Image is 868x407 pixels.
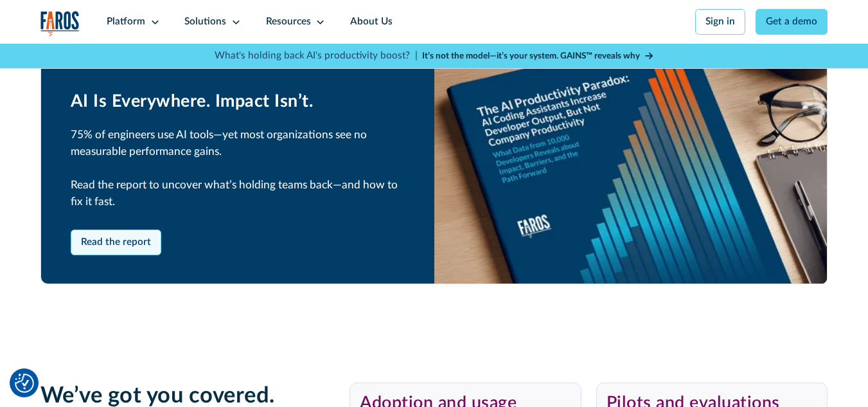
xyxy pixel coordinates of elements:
[71,127,405,210] p: 75% of engineers use AI tools—yet most organizations see no measurable performance gains. Read th...
[40,11,80,37] img: Logo of the analytics and reporting company Faros.
[40,11,80,37] a: home
[184,15,226,30] div: Solutions
[756,9,828,35] a: Get a demo
[422,50,653,62] a: It’s not the model—it’s your system. GAINS™ reveals why
[266,15,311,30] div: Resources
[15,374,34,393] img: Revisit consent button
[71,230,162,255] a: Read the report
[71,91,405,112] h2: AI Is Everywhere. Impact Isn’t.
[15,374,34,393] button: Cookie Settings
[107,15,145,30] div: Platform
[434,63,828,284] img: AI Productivity Paradox Report 2025
[422,51,640,60] strong: It’s not the model—it’s your system. GAINS™ reveals why
[695,9,746,35] a: Sign in
[215,49,418,64] p: What's holding back AI's productivity boost? |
